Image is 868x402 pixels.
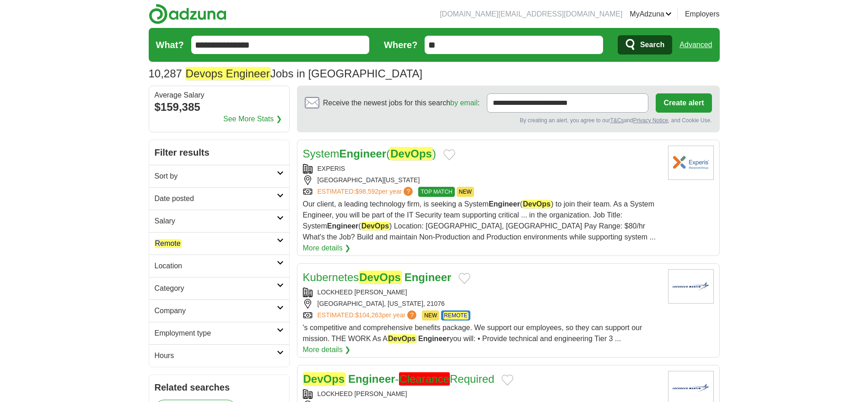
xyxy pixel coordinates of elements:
[685,9,720,20] a: Employers
[523,200,551,208] em: DevOps
[458,273,470,284] button: Add to favorite jobs
[450,99,478,107] a: by email
[610,117,624,124] a: T&Cs
[384,38,417,52] label: Where?
[668,146,714,180] img: Experis logo
[318,288,407,296] a: LOCKHEED [PERSON_NAME]
[155,171,277,182] h2: Sort by
[348,373,395,385] strong: Engineer
[149,255,289,277] a: Location
[155,328,277,339] h2: Employment type
[149,140,289,165] h2: Filter results
[633,117,668,124] a: Privacy Notice
[443,149,455,160] button: Add to favorite jobs
[399,372,450,386] em: Clearance
[149,232,289,255] a: Remote
[149,165,289,187] a: Sort by
[440,9,622,20] li: [DOMAIN_NAME][EMAIL_ADDRESS][DOMAIN_NAME]
[303,372,495,386] a: DevOps Engineer-ClearanceRequired
[359,271,401,284] em: DevOps
[223,114,282,125] a: See More Stats ❯
[303,271,452,284] a: KubernetesDevOps Engineer
[457,187,474,197] span: NEW
[679,36,712,54] a: Advanced
[303,243,351,254] a: More details ❯
[388,334,416,343] em: DevOps
[149,187,289,210] a: Date posted
[185,67,270,80] em: Devops Engineer
[155,350,277,361] h2: Hours
[303,147,436,160] a: SystemEngineer(DevOps)
[501,375,513,386] button: Add to favorite jobs
[155,380,284,394] h2: Related searches
[155,261,277,272] h2: Location
[149,67,423,80] h1: Jobs in [GEOGRAPHIC_DATA]
[404,271,452,283] strong: Engineer
[318,187,415,197] a: ESTIMATED:$98,592per year?
[361,222,389,230] em: DevOps
[155,99,284,115] div: $159,385
[155,239,181,248] em: Remote
[149,210,289,232] a: Salary
[340,147,387,160] strong: Engineer
[318,165,345,172] a: EXPERIS
[640,36,664,54] span: Search
[418,335,449,342] strong: Engineer
[355,188,378,195] span: $98,592
[149,65,182,82] span: 10,287
[630,9,672,20] a: MyAdzuna
[390,147,432,160] em: DevOps
[404,187,413,196] span: ?
[155,283,277,294] h2: Category
[303,344,351,355] a: More details ❯
[656,93,712,113] button: Create alert
[323,98,480,109] span: Receive the newest jobs for this search :
[303,299,661,309] div: [GEOGRAPHIC_DATA], [US_STATE], 21076
[155,216,277,227] h2: Salary
[149,277,289,299] a: Category
[355,311,382,319] span: $104,263
[156,38,184,52] label: What?
[155,305,277,316] h2: Company
[489,200,520,208] strong: Engineer
[407,310,416,320] span: ?
[303,324,642,343] span: 's competitive and comprehensive benefits package. We support our employees, so they can support ...
[327,222,358,230] strong: Engineer
[149,344,289,367] a: Hours
[155,193,277,204] h2: Date posted
[149,322,289,344] a: Employment type
[422,310,439,321] span: NEW
[303,372,345,386] em: DevOps
[149,4,226,24] img: Adzuna logo
[443,312,468,319] em: REMOTE
[149,299,289,322] a: Company
[318,390,407,397] a: LOCKHEED [PERSON_NAME]
[618,35,672,54] button: Search
[668,269,714,304] img: Lockheed Martin logo
[303,175,661,185] div: [GEOGRAPHIC_DATA][US_STATE]
[155,92,284,99] div: Average Salary
[418,187,454,197] span: TOP MATCH
[318,310,419,321] a: ESTIMATED:$104,263per year?
[305,116,712,125] div: By creating an alert, you agree to our and , and Cookie Use.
